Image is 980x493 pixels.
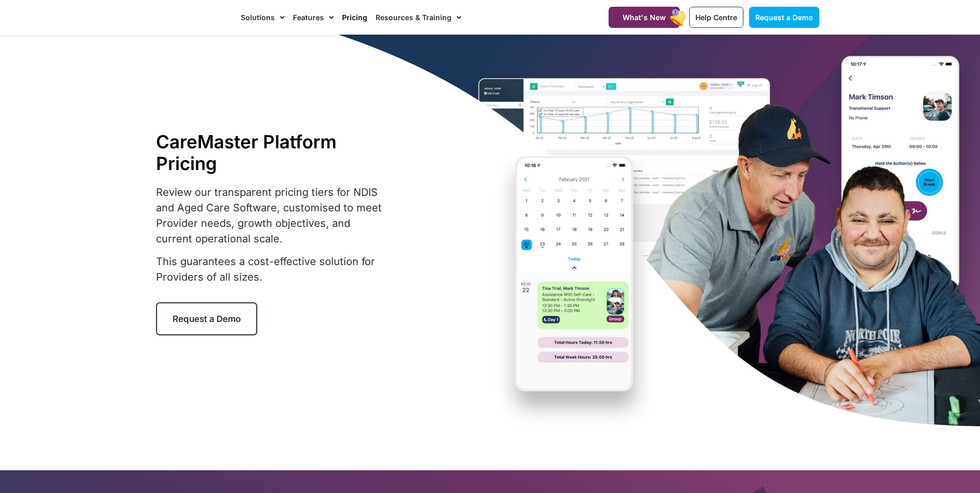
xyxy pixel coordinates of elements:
span: Help Centre [695,13,737,22]
a: Request a Demo [749,7,819,28]
img: CareMaster Logo [161,10,231,25]
a: What's New [609,7,680,28]
span: Request a Demo [173,314,241,324]
p: Review our transparent pricing tiers for NDIS and Aged Care Software, customised to meet Provider... [156,184,388,246]
span: Request a Demo [755,13,813,22]
span: What's New [623,13,666,22]
h1: CareMaster Platform Pricing [156,131,388,174]
p: This guarantees a cost-effective solution for Providers of all sizes. [156,254,388,285]
a: Help Centre [689,7,743,28]
a: Request a Demo [156,302,257,335]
